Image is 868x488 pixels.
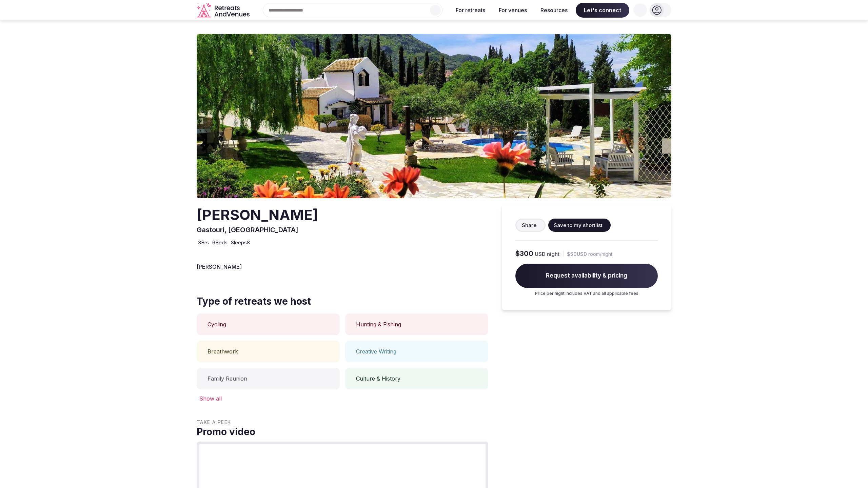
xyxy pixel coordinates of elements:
[515,219,546,232] button: Share
[515,291,658,297] p: Price per night includes VAT and all applicable fees
[197,3,251,18] a: Visit the homepage
[554,222,603,229] span: Save to my shortlist
[515,249,533,258] span: $300
[212,239,228,246] span: 6 Beds
[535,3,573,18] button: Resources
[535,250,546,258] span: USD
[522,222,536,229] span: Share
[197,425,488,439] span: Promo video
[198,239,209,246] span: 3 Brs
[197,419,488,426] span: Take a peek
[197,3,251,18] svg: Retreats and Venues company logo
[231,239,250,246] span: Sleeps 8
[197,395,488,402] div: Show all
[588,251,612,258] span: room/night
[547,250,559,258] span: night
[197,263,242,270] span: [PERSON_NAME]
[576,3,629,18] span: Let's connect
[197,205,318,225] h2: [PERSON_NAME]
[197,295,311,308] span: Type of retreats we host
[197,34,671,198] img: Venue cover photo
[515,264,658,288] span: Request availability & pricing
[197,226,298,234] span: Gastouri, [GEOGRAPHIC_DATA]
[562,250,564,257] div: |
[493,3,532,18] button: For venues
[450,3,491,18] button: For retreats
[567,251,587,258] span: $50 USD
[548,219,611,232] button: Save to my shortlist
